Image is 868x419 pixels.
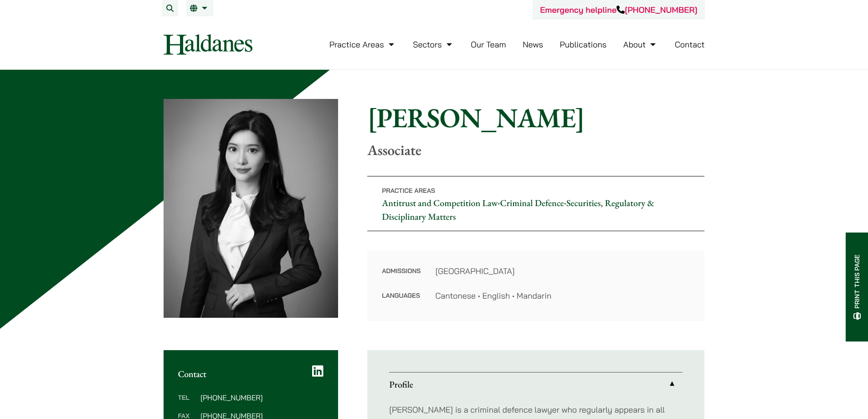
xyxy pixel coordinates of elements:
a: LinkedIn [312,365,324,378]
dt: Admissions [382,265,421,290]
a: Publications [560,39,607,50]
a: Emergency helpline[PHONE_NUMBER] [540,5,697,15]
span: Practice Areas [382,186,435,195]
a: Antitrust and Competition Law [382,197,498,209]
dd: Cantonese • English • Mandarin [435,290,690,302]
dt: Tel [178,394,197,412]
a: Sectors [413,39,454,50]
a: Securities, Regulatory & Disciplinary Matters [382,197,654,222]
a: About [623,39,658,50]
a: Practice Areas [329,39,396,50]
img: Logo of Haldanes [164,34,252,55]
h2: Contact [178,368,324,379]
p: • • [367,176,704,231]
a: Profile [389,372,683,396]
img: Florence Yan photo [164,99,339,318]
dd: [GEOGRAPHIC_DATA] [435,265,690,277]
dd: [PHONE_NUMBER] [200,394,324,401]
a: Our Team [471,39,506,50]
a: Contact [675,39,705,50]
a: EN [190,5,210,12]
h1: [PERSON_NAME] [367,101,704,134]
p: Associate [367,141,704,159]
dt: Languages [382,290,421,302]
a: Criminal Defence [500,197,564,209]
a: News [523,39,543,50]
